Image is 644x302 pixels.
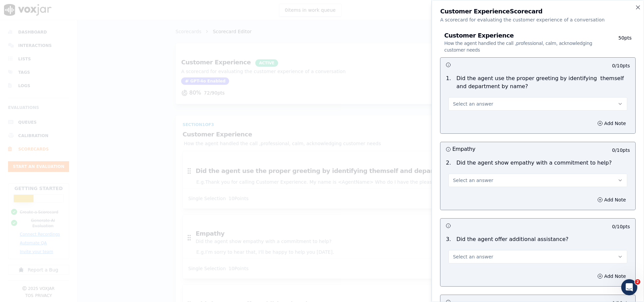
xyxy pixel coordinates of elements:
[453,253,493,260] span: Select an answer
[457,74,630,90] p: Did the agent use the proper greeting by identifying themself and department by name?
[453,101,493,107] span: Select an answer
[443,74,453,90] p: 1 .
[593,119,630,128] button: Add Note
[593,271,630,281] button: Add Note
[457,159,612,167] p: Did the agent show empathy with a commitment to help?
[444,33,600,53] h3: Customer Experience
[593,195,630,204] button: Add Note
[612,62,630,69] p: 0 / 10 pts
[440,8,542,14] h3: Customer Experience Scorecard
[621,279,637,295] iframe: Intercom live chat
[635,279,640,285] span: 2
[443,159,453,167] p: 2 .
[440,16,636,23] p: A scorecard for evaluating the customer experience of a conversation
[446,145,538,154] h3: Empathy
[444,40,600,53] p: How the agent handled the call ,professional, calm, acknowledging customer needs
[612,223,630,230] p: 0 / 10 pts
[600,35,632,53] p: 50 pts
[453,177,493,184] span: Select an answer
[612,147,630,154] p: 0 / 10 pts
[443,235,453,243] p: 3 .
[457,235,569,243] p: Did the agent offer additional assistance?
